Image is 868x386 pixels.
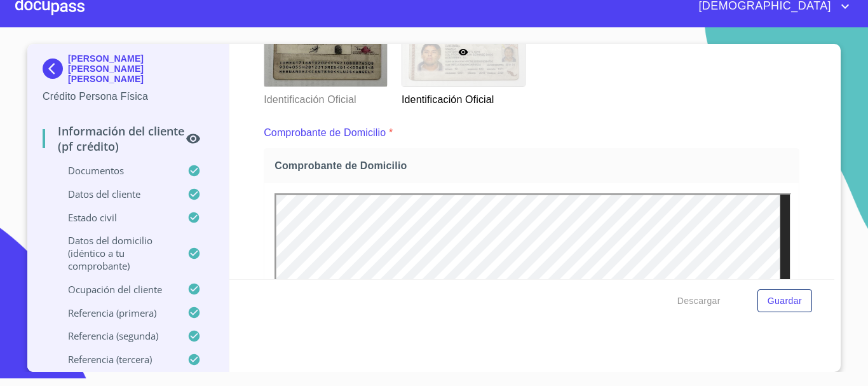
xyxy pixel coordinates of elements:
[402,87,524,107] p: Identificación Oficial
[43,283,187,296] p: Ocupación del Cliente
[43,123,186,154] p: Información del cliente (PF crédito)
[757,289,812,313] button: Guardar
[43,234,187,272] p: Datos del domicilio (idéntico a tu comprobante)
[264,87,386,107] p: Identificación Oficial
[68,53,214,84] p: [PERSON_NAME] [PERSON_NAME] [PERSON_NAME]
[768,293,802,309] span: Guardar
[43,307,187,319] p: Referencia (primera)
[43,353,187,366] p: Referencia (tercera)
[264,17,387,86] img: Identificación Oficial
[677,293,721,309] span: Descargar
[275,159,794,172] span: Comprobante de Domicilio
[264,125,386,141] p: Comprobante de Domicilio
[672,289,726,313] button: Descargar
[43,164,187,177] p: Documentos
[43,329,187,342] p: Referencia (segunda)
[43,59,68,79] img: Docupass spot blue
[43,89,214,104] p: Crédito Persona Física
[43,53,214,89] div: [PERSON_NAME] [PERSON_NAME] [PERSON_NAME]
[43,211,187,224] p: Estado Civil
[43,188,187,200] p: Datos del cliente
